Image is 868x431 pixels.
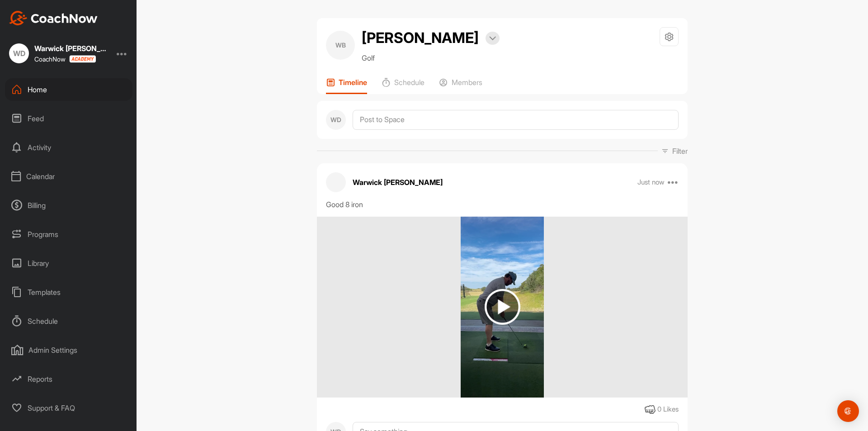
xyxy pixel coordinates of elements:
p: Timeline [339,78,367,87]
img: play [485,289,520,325]
p: Members [452,78,482,87]
div: Support & FAQ [5,397,132,419]
div: Library [5,252,132,275]
p: Just now [637,178,665,187]
p: Golf [362,52,500,63]
div: Programs [5,223,132,246]
div: Activity [5,136,132,159]
p: Filter [672,146,688,156]
div: Templates [5,281,132,303]
div: 0 Likes [657,404,679,415]
div: Calendar [5,165,132,188]
div: WD [326,110,346,130]
img: arrow-down [489,36,496,41]
p: Schedule [394,78,425,87]
img: media [461,217,544,398]
div: WB [326,31,355,60]
div: Schedule [5,310,132,332]
div: Good 8 iron [326,199,679,210]
div: Admin Settings [5,339,132,361]
div: Reports [5,368,132,390]
div: Open Intercom Messenger [837,400,859,422]
img: CoachNow [9,11,98,25]
h2: [PERSON_NAME] [362,27,479,49]
div: Billing [5,194,132,217]
div: Feed [5,107,132,130]
div: Warwick [PERSON_NAME] [34,45,107,52]
div: CoachNow [34,55,96,63]
div: Home [5,78,132,101]
p: Warwick [PERSON_NAME] [353,177,443,188]
img: CoachNow acadmey [69,55,96,63]
div: WD [9,43,29,63]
